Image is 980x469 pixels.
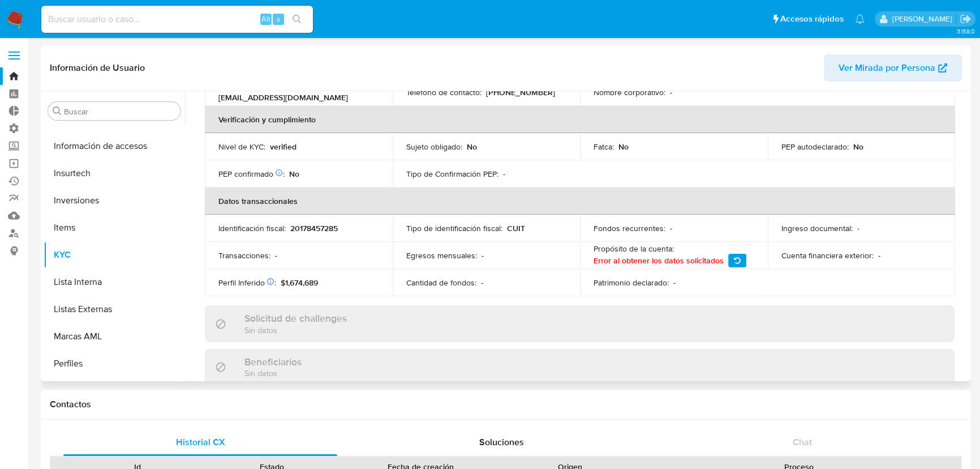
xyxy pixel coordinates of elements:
[892,14,956,24] p: eduardo.gimenez@mercadolibre.com
[481,278,483,288] p: -
[781,142,849,152] p: PEP autodeclarado :
[673,278,676,288] p: -
[855,14,865,24] a: Notificaciones
[857,223,859,233] p: -
[406,142,462,152] p: Sujeto obligado :
[44,241,185,268] button: KYC
[275,250,277,261] p: -
[44,323,185,350] button: Marcas AML
[205,106,955,133] th: Verificación y cumplimiento
[244,325,347,335] p: Sin datos
[594,244,674,254] p: Propósito de la cuenta :
[486,87,555,97] p: [PHONE_NUMBER]
[44,377,185,404] button: Restricciones Nuevo Mundo
[64,106,176,117] input: Buscar
[50,62,145,74] h1: Información de Usuario
[839,54,935,82] span: Ver Mirada por Persona
[205,305,955,342] div: Solicitud de challengesSin datos
[244,312,347,325] h3: Solicitud de challenges
[824,54,962,82] button: Ver Mirada por Persona
[261,14,270,24] span: Alt
[594,223,665,233] p: Fondos recurrentes :
[781,250,874,261] p: Cuenta financiera exterior :
[218,92,348,103] p: [EMAIL_ADDRESS][DOMAIN_NAME]
[594,142,614,152] p: Fatca :
[853,142,863,152] p: No
[793,436,812,449] span: Chat
[53,106,62,116] button: Buscar
[244,356,302,368] h3: Beneficiarios
[44,214,185,241] button: Items
[594,278,669,288] p: Patrimonio declarado :
[406,223,502,233] p: Tipo de identificación fiscal :
[406,250,477,261] p: Egresos mensuales :
[670,87,672,97] p: -
[50,399,962,410] h1: Contactos
[960,13,972,25] a: Salir
[406,169,498,179] p: Tipo de Confirmación PEP :
[44,133,185,160] button: Información de accesos
[277,14,280,24] span: s
[44,160,185,187] button: Insurtech
[244,368,302,378] p: Sin datos
[44,296,185,323] button: Listas Externas
[175,436,225,449] span: Historial CX
[218,223,286,233] p: Identificación fiscal :
[670,223,672,233] p: -
[618,142,629,152] p: No
[44,350,185,377] button: Perfiles
[270,142,296,152] p: verified
[41,12,313,27] input: Buscar usuario o caso...
[218,169,285,179] p: PEP confirmado :
[878,250,880,261] p: -
[218,250,270,261] p: Transacciones :
[44,187,185,214] button: Inversiones
[218,142,265,152] p: Nivel de KYC :
[780,13,844,25] span: Accesos rápidos
[781,223,853,233] p: Ingreso documental :
[289,169,299,179] p: No
[406,278,476,288] p: Cantidad de fondos :
[594,87,665,97] p: Nombre corporativo :
[479,436,523,449] span: Soluciones
[482,250,484,261] p: -
[44,268,185,296] button: Lista Interna
[503,169,505,179] p: -
[218,278,276,288] p: Perfil Inferido :
[285,11,308,27] button: search-icon
[406,87,482,97] p: Teléfono de contacto :
[594,255,724,266] span: Error al obtener los datos solicitados
[205,187,955,215] th: Datos transaccionales
[507,223,525,233] p: CUIT
[290,223,338,233] p: 20178457285
[205,349,955,386] div: BeneficiariosSin datos
[467,142,477,152] p: No
[281,277,318,288] span: $1,674,689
